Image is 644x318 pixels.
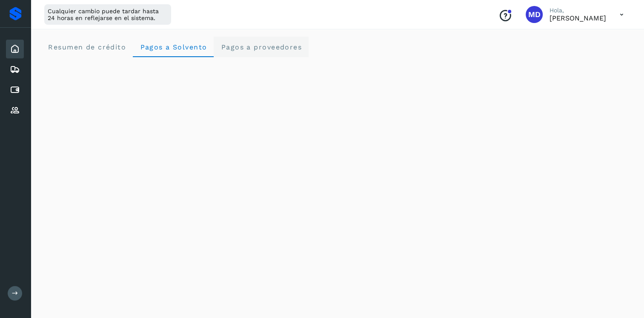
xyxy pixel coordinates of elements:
[6,60,24,79] div: Embarques
[6,81,24,99] div: Cuentas por pagar
[44,4,171,25] div: Cualquier cambio puede tardar hasta 24 horas en reflejarse en el sistema.
[6,101,24,120] div: Proveedores
[140,43,207,51] span: Pagos a Solvento
[6,40,24,58] div: Inicio
[220,43,302,51] span: Pagos a proveedores
[550,14,606,22] p: Moises Davila
[48,43,126,51] span: Resumen de crédito
[550,7,606,14] p: Hola,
